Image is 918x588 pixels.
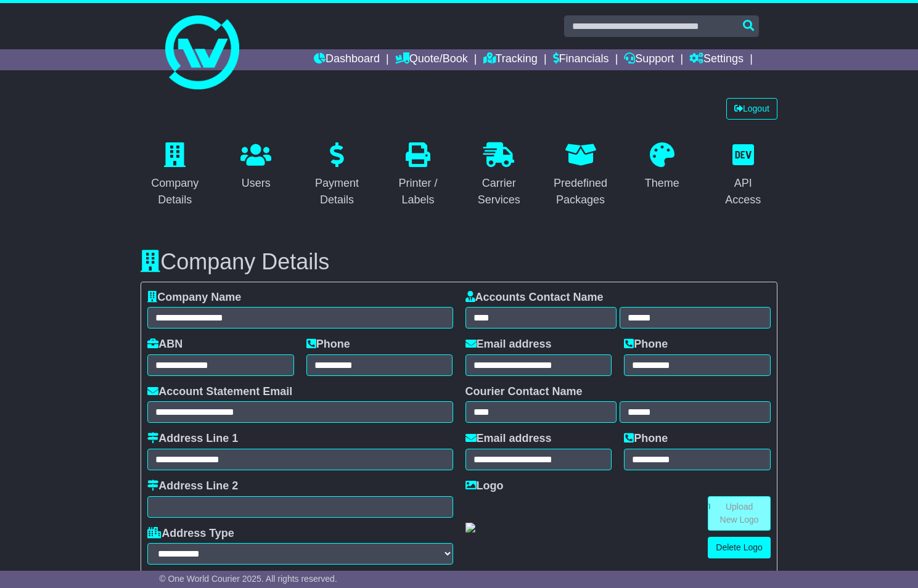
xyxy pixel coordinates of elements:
[716,175,769,208] div: API Access
[395,49,468,70] a: Quote/Book
[553,49,609,70] a: Financials
[708,537,771,558] a: Delete Logo
[465,385,583,399] label: Courier Contact Name
[726,98,777,120] a: Logout
[147,291,241,304] label: Company Name
[240,175,271,192] div: Users
[554,175,607,208] div: Predefined Packages
[624,49,674,70] a: Support
[314,49,380,70] a: Dashboard
[465,138,533,213] a: Carrier Services
[141,138,209,213] a: Company Details
[147,527,234,541] label: Address Type
[645,175,679,192] div: Theme
[708,138,777,213] a: API Access
[689,49,744,70] a: Settings
[465,480,504,493] label: Logo
[141,250,777,274] h3: Company Details
[465,523,475,533] img: GetCustomerLogo
[149,175,201,208] div: Company Details
[147,480,238,493] label: Address Line 2
[473,175,525,208] div: Carrier Services
[624,338,668,351] label: Phone
[232,138,279,196] a: Users
[391,175,444,208] div: Printer / Labels
[465,291,604,304] label: Accounts Contact Name
[465,338,552,351] label: Email address
[147,432,238,446] label: Address Line 1
[306,338,350,351] label: Phone
[147,338,182,351] label: ABN
[708,496,771,531] a: Upload New Logo
[546,138,615,213] a: Predefined Packages
[483,49,538,70] a: Tracking
[383,138,452,213] a: Printer / Labels
[303,138,371,213] a: Payment Details
[147,385,292,399] label: Account Statement Email
[637,138,687,196] a: Theme
[624,432,668,446] label: Phone
[159,574,337,584] span: © One World Courier 2025. All rights reserved.
[465,432,552,446] label: Email address
[311,175,363,208] div: Payment Details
